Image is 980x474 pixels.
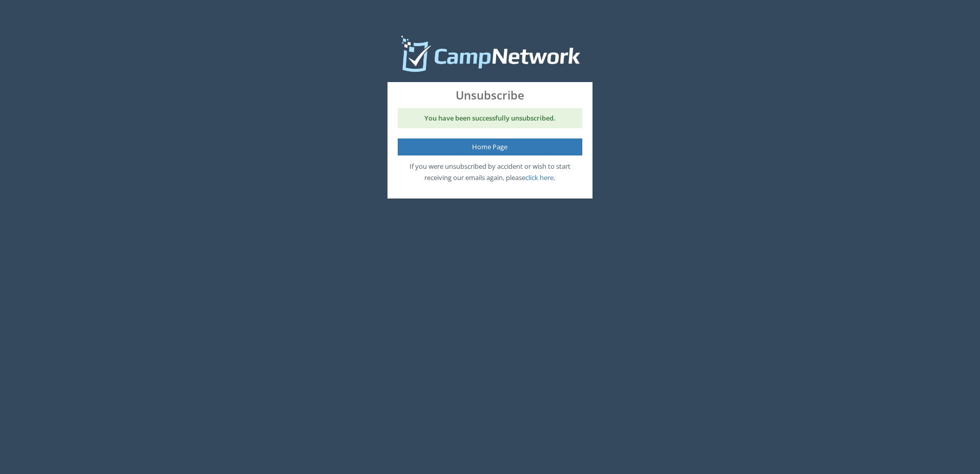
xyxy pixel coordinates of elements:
p: If you were unsubscribed by accident or wish to start receiving our emails again, please . [398,161,582,183]
strong: You have been successfully unsubscribed. [424,113,556,123]
img: Camp Network [398,33,581,74]
a: Home Page [398,139,582,155]
span: Unsubscribe [398,87,582,103]
a: click here [525,173,554,182]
